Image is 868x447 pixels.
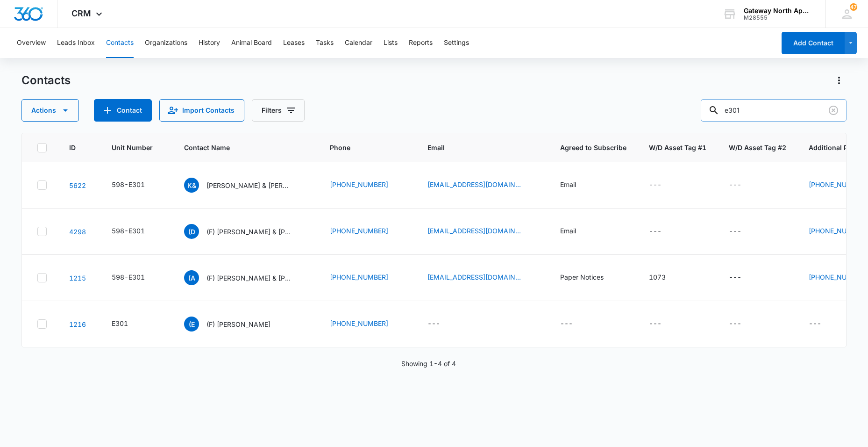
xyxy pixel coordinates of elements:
div: --- [649,318,662,330]
button: Leases [283,28,305,58]
div: W/D Asset Tag #1 - - Select to Edit Field [649,318,678,330]
p: (F) [PERSON_NAME] [206,319,270,329]
div: Additional Phone - - Select to Edit Field [809,318,838,330]
h1: Contacts [21,73,71,87]
button: Contacts [106,28,134,58]
a: Navigate to contact details page for (F) Erika Estrada [69,320,86,328]
button: Animal Board [231,28,272,58]
span: W/D Asset Tag #2 [729,143,786,152]
div: Unit Number - 598-E301 - Select to Edit Field [112,180,162,191]
div: Phone - 7202386419 - Select to Edit Field [330,272,405,283]
div: Phone - 720-646-9874 - Select to Edit Field [330,318,405,330]
div: Email [560,226,576,236]
div: --- [729,226,741,237]
div: W/D Asset Tag #2 - - Select to Edit Field [729,318,758,330]
a: [PHONE_NUMBER] [330,318,388,328]
div: Phone - 3032294023 - Select to Edit Field [330,180,405,191]
input: Search Contacts [701,99,847,122]
button: Actions [21,99,79,122]
p: Showing 1-4 of 4 [401,359,456,368]
button: Add Contact [782,32,845,54]
a: [PHONE_NUMBER] [330,180,388,189]
div: 598-E301 [112,180,145,189]
a: [PHONE_NUMBER] [809,180,867,189]
div: Email [560,180,576,189]
div: Email - deeknep3@gmail.com - Select to Edit Field [427,226,538,237]
div: Email - KaitlynnMccollum2020@gmail.com - Select to Edit Field [427,180,538,191]
div: --- [427,318,440,330]
a: Navigate to contact details page for (F) Danielle Knepper & Garett Nelson [69,228,86,236]
div: Agreed to Subscribe - - Select to Edit Field [560,318,590,330]
div: W/D Asset Tag #2 - - Select to Edit Field [729,226,758,237]
div: Paper Notices [560,272,604,282]
button: Clear [826,103,841,118]
button: Settings [444,28,469,58]
div: W/D Asset Tag #2 - - Select to Edit Field [729,180,758,191]
div: 598-E301 [112,272,145,282]
div: Contact Name - (F) Ashley Redding & Tresten Coleman-Droel - Select to Edit Field [184,270,307,285]
span: Phone [330,143,391,152]
span: K& [184,178,199,193]
button: Import Contacts [159,99,244,122]
span: (A [184,270,199,285]
button: Actions [832,73,847,88]
div: --- [649,226,662,237]
div: Contact Name - (F) Erika Estrada - Select to Edit Field [184,317,287,332]
button: Tasks [316,28,334,58]
a: Navigate to contact details page for (F) Ashley Redding & Tresten Coleman-Droel [69,274,86,282]
div: --- [729,318,741,330]
div: W/D Asset Tag #1 - - Select to Edit Field [649,226,678,237]
button: History [199,28,220,58]
div: --- [809,318,821,330]
div: notifications count [850,3,857,11]
div: W/D Asset Tag #1 - - Select to Edit Field [649,180,678,191]
button: Calendar [345,28,372,58]
a: [EMAIL_ADDRESS][DOMAIN_NAME] [427,180,521,189]
div: --- [729,272,741,283]
div: --- [729,180,741,191]
span: (E [184,317,199,332]
button: Lists [384,28,398,58]
span: 47 [850,3,857,11]
span: Email [427,143,524,152]
a: [PHONE_NUMBER] [330,272,388,282]
div: account name [744,7,812,14]
div: W/D Asset Tag #2 - - Select to Edit Field [729,272,758,283]
span: ID [69,143,76,152]
div: Contact Name - Kaitlyn & Jonathan McCollum - Select to Edit Field [184,178,307,193]
div: Agreed to Subscribe - Email - Select to Edit Field [560,180,593,191]
div: Agreed to Subscribe - Email - Select to Edit Field [560,226,593,237]
button: Overview [17,28,46,58]
p: (F) [PERSON_NAME] & [PERSON_NAME] [206,227,291,237]
a: [EMAIL_ADDRESS][DOMAIN_NAME] [427,226,521,236]
div: Phone - 7203134274 - Select to Edit Field [330,226,405,237]
div: account id [744,14,812,21]
div: 598-E301 [112,226,145,236]
button: Filters [252,99,305,122]
button: Add Contact [94,99,152,122]
span: CRM [71,8,91,18]
div: Email - ashley.redding99@gmail.com - Select to Edit Field [427,272,538,283]
button: Organizations [145,28,187,58]
div: --- [649,180,662,191]
a: [EMAIL_ADDRESS][DOMAIN_NAME] [427,272,521,282]
p: [PERSON_NAME] & [PERSON_NAME] [206,180,291,190]
a: [PHONE_NUMBER] [809,272,867,282]
a: [PHONE_NUMBER] [809,226,867,236]
span: Agreed to Subscribe [560,143,626,152]
a: Navigate to contact details page for Kaitlyn & Jonathan McCollum [69,181,86,189]
div: Email - - Select to Edit Field [427,318,457,330]
button: Reports [409,28,433,58]
div: Unit Number - 598-E301 - Select to Edit Field [112,272,162,283]
span: (D [184,224,199,239]
span: Contact Name [184,143,294,152]
div: 1073 [649,272,666,282]
a: [PHONE_NUMBER] [330,226,388,236]
div: Agreed to Subscribe - Paper Notices - Select to Edit Field [560,272,620,283]
div: W/D Asset Tag #1 - 1073 - Select to Edit Field [649,272,683,283]
div: --- [560,318,573,330]
p: (F) [PERSON_NAME] & [PERSON_NAME] [206,273,291,283]
div: Contact Name - (F) Danielle Knepper & Garett Nelson - Select to Edit Field [184,224,307,239]
span: Unit Number [112,143,162,152]
div: Unit Number - E301 - Select to Edit Field [112,318,145,330]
